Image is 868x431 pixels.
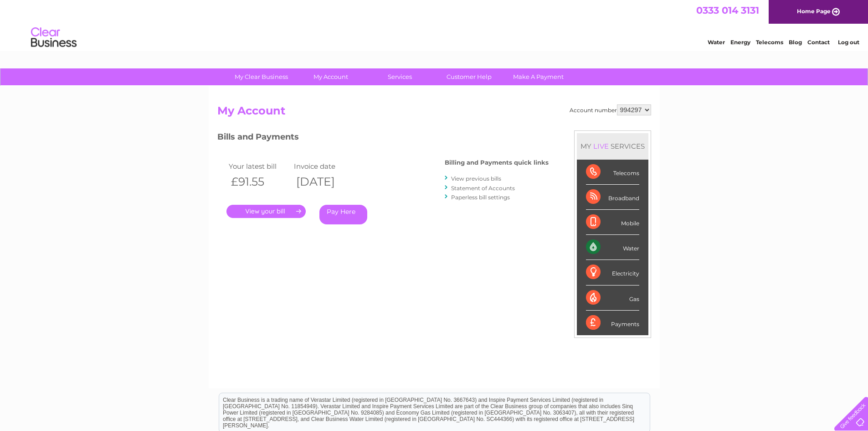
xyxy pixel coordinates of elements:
[838,39,859,46] a: Log out
[451,175,501,182] a: View previous bills
[217,104,651,122] h2: My Account
[756,39,783,46] a: Telecoms
[807,39,830,46] a: Contact
[586,235,639,260] div: Water
[708,39,725,46] a: Water
[586,286,639,311] div: Gas
[217,130,549,146] h3: Bills and Payments
[431,68,507,85] a: Customer Help
[219,5,650,44] div: Clear Business is a trading name of Verastar Limited (registered in [GEOGRAPHIC_DATA] No. 3667643...
[586,260,639,285] div: Electricity
[586,160,639,185] div: Telecoms
[226,160,292,172] td: Your latest bill
[319,205,367,224] a: Pay Here
[591,142,611,151] div: LIVE
[292,172,357,191] th: [DATE]
[445,159,549,166] h4: Billing and Payments quick links
[501,68,576,85] a: Make A Payment
[224,68,299,85] a: My Clear Business
[577,133,648,159] div: MY SERVICES
[451,194,510,201] a: Paperless bill settings
[451,185,515,192] a: Statement of Accounts
[730,39,750,46] a: Energy
[696,5,759,16] a: 0333 014 3131
[586,210,639,235] div: Mobile
[226,172,292,191] th: £91.55
[226,205,306,218] a: .
[586,311,639,335] div: Payments
[293,68,368,85] a: My Account
[31,24,77,52] img: logo.png
[292,160,357,172] td: Invoice date
[789,39,802,46] a: Blog
[586,185,639,210] div: Broadband
[362,68,437,85] a: Services
[570,104,651,115] div: Account number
